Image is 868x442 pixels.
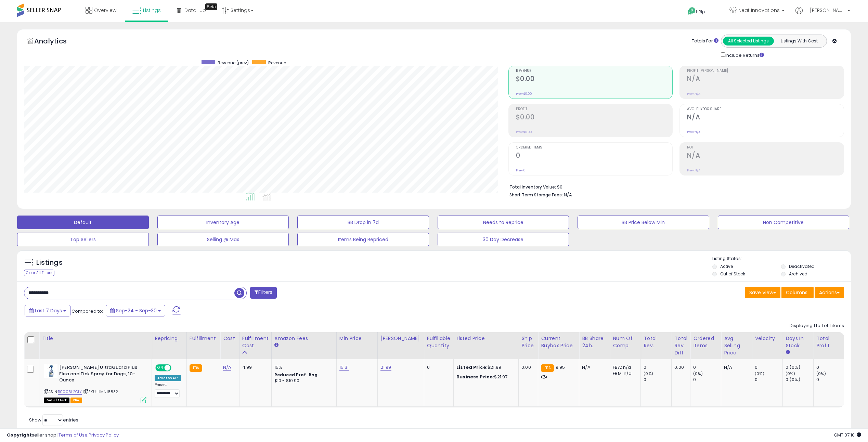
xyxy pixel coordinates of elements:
[297,233,429,246] button: Items Being Repriced
[17,216,149,229] button: Default
[674,335,687,356] div: Total Rev. Diff.
[578,216,709,229] button: BB Price Below Min
[516,130,532,134] small: Prev: $0.00
[816,364,844,370] div: 0
[297,216,429,229] button: BB Drop in 7d
[786,364,813,370] div: 0 (0%)
[509,182,839,191] li: $0
[106,305,165,316] button: Sep-24 - Sep-30
[218,60,249,66] span: Revenue (prev)
[816,335,841,349] div: Total Profit
[456,374,494,380] b: Business Price:
[720,271,745,277] label: Out of Stock
[716,51,772,59] div: Include Returns
[834,432,861,438] span: 2025-10-8 07:10 GMT
[816,377,844,383] div: 0
[687,107,844,111] span: Avg. Buybox Share
[44,364,57,378] img: 31+yI1OQ0HL._SL40_.jpg
[29,417,78,423] span: Show: entries
[516,168,526,172] small: Prev: 0
[456,335,516,342] div: Listed Price
[720,263,733,269] label: Active
[687,146,844,149] span: ROI
[774,37,825,45] button: Listings With Cost
[693,335,718,349] div: Ordered Items
[815,287,844,298] button: Actions
[564,192,572,198] span: N/A
[170,365,181,371] span: OFF
[682,2,718,22] a: Help
[644,335,669,349] div: Total Rev.
[157,233,289,246] button: Selling @ Max
[789,263,815,269] label: Deactivated
[816,371,826,376] small: (0%)
[541,364,554,372] small: FBA
[644,377,671,383] div: 0
[242,335,269,349] div: Fulfillment Cost
[274,378,331,384] div: $10 - $10.90
[72,308,103,314] span: Compared to:
[190,364,202,372] small: FBA
[25,305,70,316] button: Last 7 Days
[205,3,217,10] div: Tooltip anchor
[582,364,605,370] div: N/A
[516,107,673,111] span: Profit
[786,289,807,296] span: Columns
[687,7,696,15] i: Get Help
[17,233,149,246] button: Top Sellers
[516,113,673,122] h2: $0.00
[83,389,118,394] span: | SKU: HMN18832
[274,342,278,348] small: Amazon Fees.
[724,364,747,370] div: N/A
[36,258,63,268] h5: Listings
[155,375,181,381] div: Amazon AI *
[223,364,231,371] a: N/A
[44,364,146,402] div: ASIN:
[613,335,638,349] div: Num of Comp.
[687,168,700,172] small: Prev: N/A
[184,7,206,14] span: DataHub
[521,364,533,370] div: 0.00
[70,398,82,403] span: FBA
[24,270,54,276] div: Clear All Filters
[738,7,780,14] span: Neat Innovations
[718,216,850,229] button: Non Competitive
[786,335,811,349] div: Days In Stock
[35,307,62,314] span: Last 7 Days
[339,335,375,342] div: Min Price
[687,130,700,134] small: Prev: N/A
[687,113,844,122] h2: N/A
[582,335,607,349] div: BB Share 24h.
[274,335,334,342] div: Amazon Fees
[789,271,807,277] label: Archived
[692,38,718,44] div: Totals For
[516,146,673,149] span: Ordered Items
[795,7,850,22] a: Hi [PERSON_NAME]
[339,364,349,371] a: 15.31
[190,335,217,342] div: Fulfillment
[755,335,780,342] div: Velocity
[427,364,448,370] div: 0
[380,335,421,342] div: [PERSON_NAME]
[156,365,165,371] span: ON
[712,256,851,262] p: Listing States:
[89,432,119,438] a: Privacy Policy
[786,377,813,383] div: 0 (0%)
[59,432,88,438] a: Terms of Use
[674,364,685,370] div: 0.00
[745,287,780,298] button: Save View
[613,370,635,377] div: FBM: n/a
[516,152,673,161] h2: 0
[42,335,149,342] div: Title
[509,184,556,190] b: Total Inventory Value:
[786,349,790,355] small: Days In Stock.
[687,75,844,84] h2: N/A
[516,92,532,96] small: Prev: $0.00
[786,371,795,376] small: (0%)
[268,60,286,66] span: Revenue
[155,382,181,398] div: Preset:
[644,364,671,370] div: 0
[696,9,705,15] span: Help
[556,364,565,370] span: 9.95
[223,335,236,342] div: Cost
